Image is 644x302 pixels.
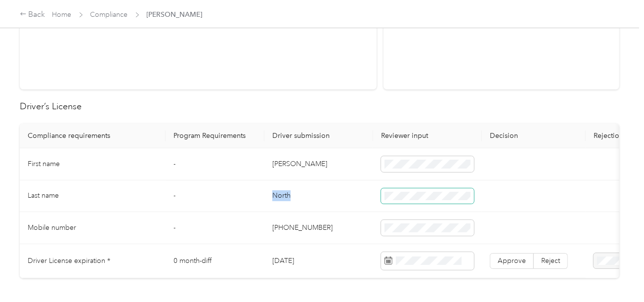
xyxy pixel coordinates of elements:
span: Mobile number [28,223,76,232]
td: Last name [20,180,166,213]
span: Approve [498,257,526,265]
th: Reviewer input [373,124,482,148]
th: Compliance requirements [20,124,166,148]
td: First name [20,148,166,180]
td: - [166,148,264,180]
span: [PERSON_NAME] [147,9,203,20]
h2: Driver’s License [20,100,619,113]
th: Driver submission [264,124,373,148]
a: Home [52,10,72,19]
div: Back [20,9,45,21]
span: Reject [541,257,560,265]
td: - [166,180,264,213]
td: [PHONE_NUMBER] [264,212,373,244]
th: Program Requirements [166,124,264,148]
td: Mobile number [20,212,166,244]
td: Driver License expiration * [20,244,166,278]
td: North [264,180,373,213]
td: [PERSON_NAME] [264,148,373,180]
a: Compliance [90,10,128,19]
td: 0 month-diff [166,244,264,278]
td: [DATE] [264,244,373,278]
iframe: Everlance-gr Chat Button Frame [589,247,644,302]
td: - [166,212,264,244]
th: Decision [482,124,586,148]
span: Driver License expiration * [28,257,110,265]
span: First name [28,160,60,168]
span: Last name [28,191,59,200]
